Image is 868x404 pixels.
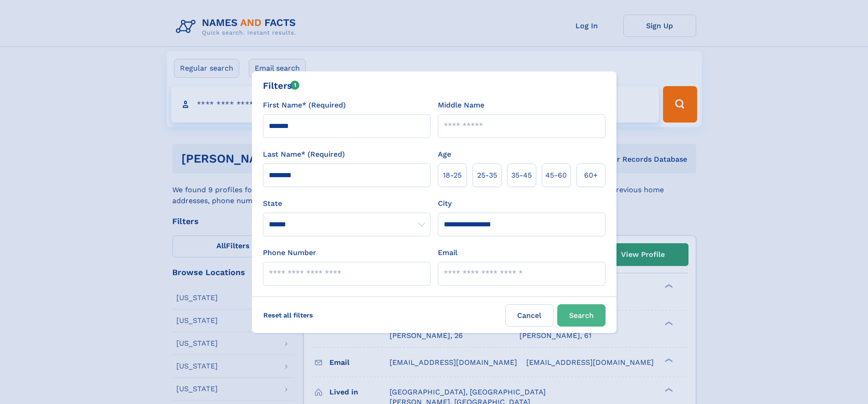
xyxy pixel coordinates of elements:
div: Filters [263,79,300,92]
span: 18‑25 [443,170,462,181]
label: Age [438,149,451,160]
label: Phone Number [263,247,316,258]
span: 35‑45 [511,170,532,181]
span: 45‑60 [545,170,567,181]
label: Middle Name [438,100,484,111]
label: State [263,198,431,209]
label: City [438,198,452,209]
span: 60+ [584,170,598,181]
button: Search [557,304,606,327]
label: Cancel [505,304,554,327]
label: First Name* (Required) [263,100,346,111]
label: Last Name* (Required) [263,149,345,160]
label: Email [438,247,457,258]
span: 25‑35 [477,170,497,181]
label: Reset all filters [257,304,319,326]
